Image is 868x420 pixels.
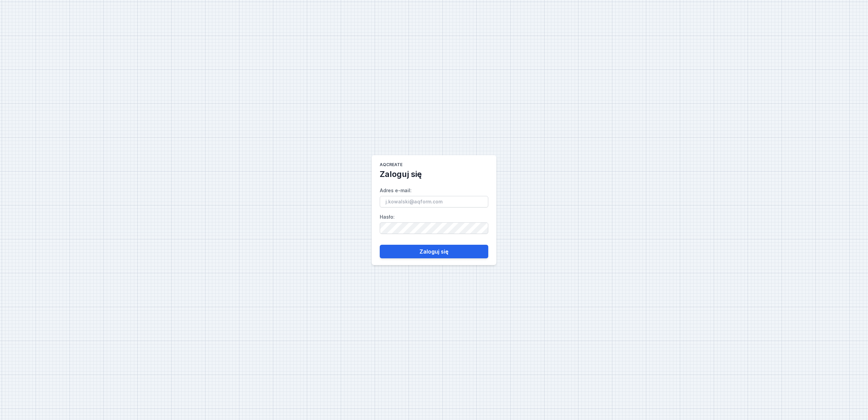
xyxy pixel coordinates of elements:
h1: AQcreate [380,162,402,169]
label: Adres e-mail : [380,185,488,207]
label: Hasło : [380,212,488,234]
button: Zaloguj się [380,245,488,258]
h2: Zaloguj się [380,169,422,180]
input: Adres e-mail: [380,196,488,207]
input: Hasło: [380,222,488,234]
